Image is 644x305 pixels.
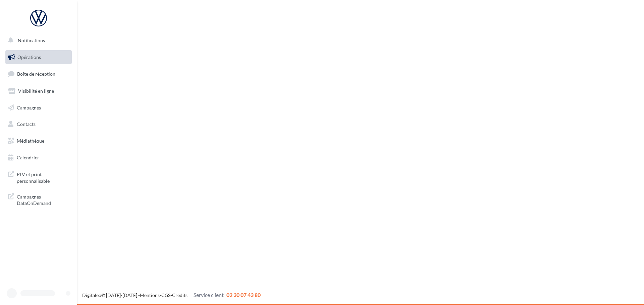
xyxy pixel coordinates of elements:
a: Campagnes DataOnDemand [4,189,73,209]
span: Campagnes DataOnDemand [17,192,69,207]
a: Médiathèque [4,134,73,148]
span: Médiathèque [17,138,44,144]
span: Boîte de réception [17,71,55,77]
a: Boîte de réception [4,67,73,81]
a: Crédits [172,292,187,298]
a: Digitaleo [82,292,101,298]
span: Opérations [17,54,41,60]
span: Contacts [17,121,36,127]
a: Visibilité en ligne [4,84,73,98]
button: Notifications [4,33,70,48]
span: Service client [194,292,224,298]
span: Campagnes [17,104,41,110]
a: Contacts [4,117,73,131]
span: Visibilité en ligne [18,88,54,94]
a: Campagnes [4,101,73,115]
a: CGS [161,292,170,298]
a: PLV et print personnalisable [4,167,73,187]
span: Notifications [18,37,45,43]
a: Opérations [4,50,73,64]
span: Calendrier [17,155,39,160]
a: Calendrier [4,151,73,165]
span: PLV et print personnalisable [17,170,69,184]
span: © [DATE]-[DATE] - - - [82,292,261,298]
a: Mentions [140,292,160,298]
span: 02 30 07 43 80 [226,292,261,298]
